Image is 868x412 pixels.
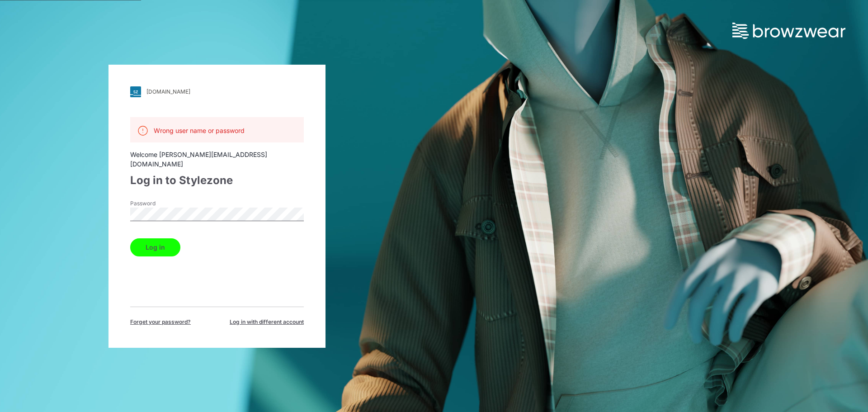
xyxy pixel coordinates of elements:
[154,126,245,135] p: Wrong user name or password
[137,125,148,136] img: svg+xml;base64,PHN2ZyB3aWR0aD0iMjQiIGhlaWdodD0iMjQiIHZpZXdCb3g9IjAgMCAyNCAyNCIgZmlsbD0ibm9uZSIgeG...
[130,172,304,189] div: Log in to Stylezone
[130,199,193,208] label: Password
[146,88,190,95] div: [DOMAIN_NAME]
[130,86,304,97] a: [DOMAIN_NAME]
[130,318,191,326] span: Forget your password?
[130,238,180,256] button: Log in
[130,86,141,97] img: svg+xml;base64,PHN2ZyB3aWR0aD0iMjgiIGhlaWdodD0iMjgiIHZpZXdCb3g9IjAgMCAyOCAyOCIgZmlsbD0ibm9uZSIgeG...
[130,150,304,169] div: Welcome [PERSON_NAME][EMAIL_ADDRESS][DOMAIN_NAME]
[230,318,304,326] span: Log in with different account
[732,23,845,39] img: browzwear-logo.73288ffb.svg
